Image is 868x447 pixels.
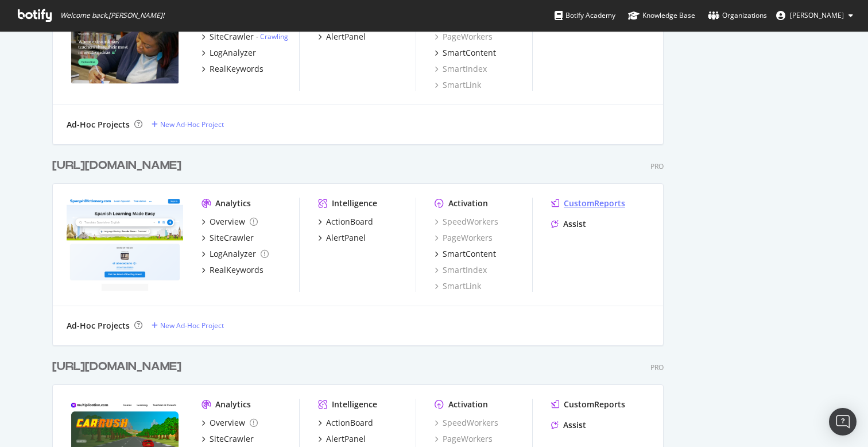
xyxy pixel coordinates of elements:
a: Overview [201,417,258,429]
a: AlertPanel [318,232,366,244]
div: Botify Academy [555,10,615,21]
a: SmartContent [435,248,496,260]
button: [PERSON_NAME] [767,6,862,25]
a: PageWorkers [435,31,493,43]
a: SiteCrawler [201,433,254,445]
div: [URL][DOMAIN_NAME] [52,359,181,375]
a: SpeedWorkers [435,216,498,228]
div: Overview [210,216,245,228]
a: CustomReports [551,399,625,410]
a: PageWorkers [435,433,493,445]
div: CustomReports [564,198,625,209]
div: Analytics [215,399,251,410]
div: Open Intercom Messenger [829,408,857,436]
a: SmartIndex [435,63,487,75]
div: Activation [448,399,488,410]
a: SmartIndex [435,264,487,276]
div: CustomReports [564,399,625,410]
a: [URL][DOMAIN_NAME] [52,157,186,174]
div: Ad-Hoc Projects [67,119,130,130]
a: SmartContent [435,47,496,59]
div: AlertPanel [326,433,366,445]
div: Assist [563,419,586,431]
div: ActionBoard [326,216,373,228]
a: RealKeywords [201,63,263,75]
div: SiteCrawler [210,433,254,445]
a: SiteCrawler- Crawling [201,31,288,43]
div: ActionBoard [326,417,373,429]
div: - [256,32,288,41]
div: Organizations [708,10,767,21]
a: Assist [551,419,586,431]
a: SmartLink [435,79,481,91]
div: SmartContent [443,248,496,260]
div: Analytics [215,198,251,209]
a: PageWorkers [435,232,493,244]
a: ActionBoard [318,417,373,429]
span: Welcome back, [PERSON_NAME] ! [60,11,164,20]
a: SmartLink [435,280,481,292]
a: LogAnalyzer [201,248,269,260]
div: New Ad-Hoc Project [160,120,224,129]
div: New Ad-Hoc Project [160,321,224,330]
div: LogAnalyzer [210,47,256,59]
a: SiteCrawler [201,232,254,244]
div: LogAnalyzer [210,248,256,260]
div: Pro [650,363,664,372]
a: Assist [551,218,586,230]
img: https://www.spanishdict.com/ [67,198,183,291]
a: New Ad-Hoc Project [152,321,224,330]
a: LogAnalyzer [201,47,256,59]
a: New Ad-Hoc Project [152,120,224,129]
span: John McLendon [790,10,844,20]
div: RealKeywords [210,63,263,75]
div: Knowledge Base [628,10,695,21]
div: SiteCrawler [210,31,254,43]
a: [URL][DOMAIN_NAME] [52,359,186,375]
div: Ad-Hoc Projects [67,320,130,332]
a: ActionBoard [318,216,373,228]
a: RealKeywords [201,264,263,276]
a: SpeedWorkers [435,417,498,429]
div: Overview [210,417,245,429]
a: AlertPanel [318,31,366,43]
div: SiteCrawler [210,232,254,244]
div: [URL][DOMAIN_NAME] [52,157,181,174]
a: Crawling [260,32,288,41]
div: Pro [650,161,664,171]
div: RealKeywords [210,264,263,276]
div: SmartContent [443,47,496,59]
a: CustomReports [551,198,625,209]
div: Intelligence [332,198,377,209]
div: AlertPanel [326,31,366,43]
div: AlertPanel [326,232,366,244]
a: Overview [201,216,258,228]
div: Assist [563,218,586,230]
div: Activation [448,198,488,209]
a: AlertPanel [318,433,366,445]
div: Intelligence [332,399,377,410]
